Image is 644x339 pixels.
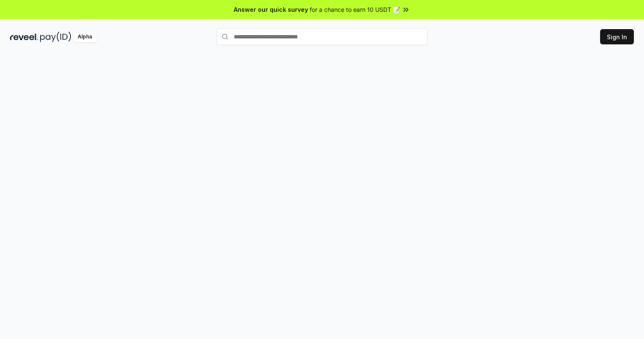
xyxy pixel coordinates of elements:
span: Answer our quick survey [234,5,308,14]
div: Alpha [73,32,97,42]
img: pay_id [40,32,71,42]
img: reveel_dark [10,32,38,42]
span: for a chance to earn 10 USDT 📝 [310,5,400,14]
button: Sign In [600,29,634,44]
